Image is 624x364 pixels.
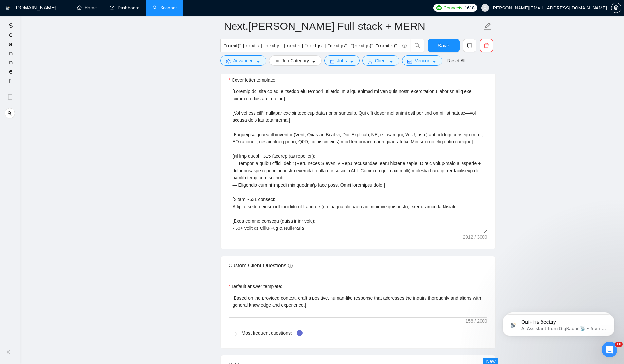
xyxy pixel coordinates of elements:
span: 1618 [465,4,475,11]
img: Profile image for Nazar [70,10,83,24]
div: Tooltip anchor [297,330,303,336]
span: user [368,59,372,64]
span: setting [226,59,231,64]
span: Connects: [444,4,463,11]
img: Profile image for Mariia [95,10,108,24]
div: 🔠 GigRadar Search Syntax: Query Operators for Optimized Job Searches [9,198,122,217]
li: My Scanners [2,107,17,122]
div: Most frequent questions: [229,325,487,340]
span: caret-down [312,59,316,64]
span: bars [274,59,279,64]
div: Отправить сообщениеОбычно мы отвечаем в течение менее минуты [7,126,124,157]
img: upwork-logo.png [436,5,442,10]
li: New Scanner [2,91,17,104]
span: setting [611,5,621,10]
iframe: Intercom live chat [602,342,617,357]
span: 10 [615,342,623,347]
span: Запрос [73,221,90,225]
div: ✅ How To: Connect your agency to [DOMAIN_NAME] [9,179,122,198]
span: Vendor [415,57,429,64]
div: Недавние сообщения [13,94,118,100]
div: 🔠 GigRadar Search Syntax: Query Operators for Optimized Job Searches [13,201,110,215]
textarea: Default answer template: [229,293,487,318]
button: barsJob Categorycaret-down [269,55,322,66]
span: search [411,43,424,48]
span: Job Category [282,57,309,64]
button: delete [480,39,493,52]
span: right [234,332,238,336]
span: Client [375,57,387,64]
span: Будь ласка :) В разі чого завжди звертайтесь за потреби 🙌 [29,104,175,109]
img: logo [6,3,10,13]
span: Custom Client Questions [229,263,293,268]
p: Чем мы можем помочь? [13,58,118,80]
button: settingAdvancedcaret-down [220,55,266,66]
button: Save [428,39,460,52]
button: idcardVendorcaret-down [402,55,442,66]
span: double-left [6,349,12,355]
img: Profile image for Viktor [83,10,96,24]
div: Profile image for DimaБудь ласка :) В разі чого завжди звертайтесь за потреби 🙌Dima•3 ч назад [7,98,124,122]
label: Default answer template: [229,283,282,290]
div: Отправить сообщение [13,131,109,138]
span: caret-down [256,59,261,64]
div: Закрыть [113,10,124,22]
button: Поиск по статьям [9,164,122,177]
div: Недавние сообщенияProfile image for DimaБудь ласка :) В разі чого завжди звертайтесь за потреби 🙌... [7,88,124,122]
span: idcard [407,59,412,64]
span: user [483,6,487,10]
span: info-circle [402,44,407,48]
button: search [411,39,424,52]
a: searchScanner [153,5,177,10]
span: caret-down [432,59,437,64]
a: Most frequent questions: [242,330,292,336]
span: copy [463,43,476,48]
button: Чат [33,204,66,230]
textarea: Cover letter template: [229,86,487,233]
span: caret-down [350,59,354,64]
a: dashboardDashboard [110,5,140,10]
span: Чат [45,221,53,225]
span: Поиск по статьям [13,167,60,174]
div: Обычно мы отвечаем в течение менее минуты [13,138,109,152]
a: setting [611,5,621,10]
span: caret-down [389,59,394,64]
a: Reset All [447,57,465,64]
a: homeHome [77,5,97,10]
span: search [5,111,15,116]
img: Profile image for Dima [13,103,27,117]
span: Jobs [337,57,347,64]
span: delete [480,43,493,48]
span: Advanced [233,57,254,64]
span: info-circle [288,264,293,268]
input: Scanner name... [224,18,482,34]
button: userClientcaret-down [362,55,400,66]
span: folder [330,59,334,64]
span: edit [483,22,492,30]
button: Запрос [66,204,98,230]
input: Search Freelance Jobs... [224,42,399,50]
div: Dima [29,110,41,117]
span: Главная [6,221,27,225]
p: Здравствуйте! 👋 [13,46,118,58]
label: Cover letter template: [229,76,275,83]
span: New [486,359,495,364]
button: setting [611,3,621,13]
button: search [5,108,15,118]
img: logo [13,12,24,23]
div: • 3 ч назад [43,110,68,117]
div: ✅ How To: Connect your agency to [DOMAIN_NAME] [13,182,110,196]
span: Save [438,42,449,50]
span: Помощь [105,221,124,225]
iframe: Intercom notifications сообщение [493,300,624,346]
button: copy [463,39,476,52]
button: Помощь [98,204,131,230]
span: Scanner [4,21,18,90]
button: folderJobscaret-down [324,55,360,66]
